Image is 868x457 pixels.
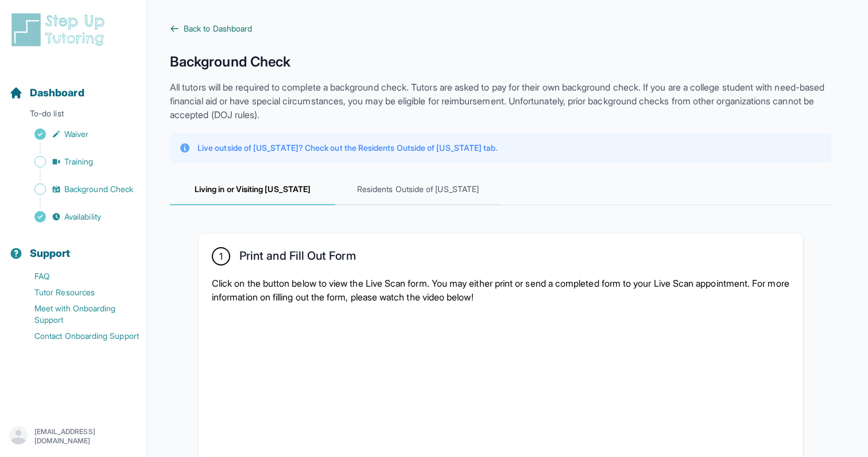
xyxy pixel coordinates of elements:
[5,108,142,124] p: To-do list
[30,245,71,261] span: Support
[5,227,142,266] button: Support
[30,85,84,101] span: Dashboard
[170,23,831,34] a: Back to Dashboard
[170,174,335,205] span: Living in or Visiting [US_STATE]
[9,126,146,142] a: Waiver
[9,154,146,170] a: Training
[9,328,146,344] a: Contact Onboarding Support
[219,249,223,263] span: 1
[9,209,146,225] a: Availability
[335,174,501,205] span: Residents Outside of [US_STATE]
[9,11,111,48] img: logo
[184,23,252,34] span: Back to Dashboard
[9,268,146,284] a: FAQ
[5,67,142,106] button: Dashboard
[212,276,789,304] p: Click on the button below to view the Live Scan form. You may either print or send a completed fo...
[239,249,356,267] h2: Print and Fill Out Form
[170,174,831,205] nav: Tabs
[9,426,137,447] button: [EMAIL_ADDRESS][DOMAIN_NAME]
[9,85,84,101] a: Dashboard
[9,181,146,197] a: Background Check
[9,300,146,328] a: Meet with Onboarding Support
[34,427,137,446] p: [EMAIL_ADDRESS][DOMAIN_NAME]
[170,80,831,122] p: All tutors will be required to complete a background check. Tutors are asked to pay for their own...
[9,284,146,300] a: Tutor Resources
[64,128,88,140] span: Waiver
[64,183,133,195] span: Background Check
[197,142,497,154] p: Live outside of [US_STATE]? Check out the Residents Outside of [US_STATE] tab.
[170,53,831,71] h1: Background Check
[64,211,101,222] span: Availability
[64,156,94,167] span: Training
